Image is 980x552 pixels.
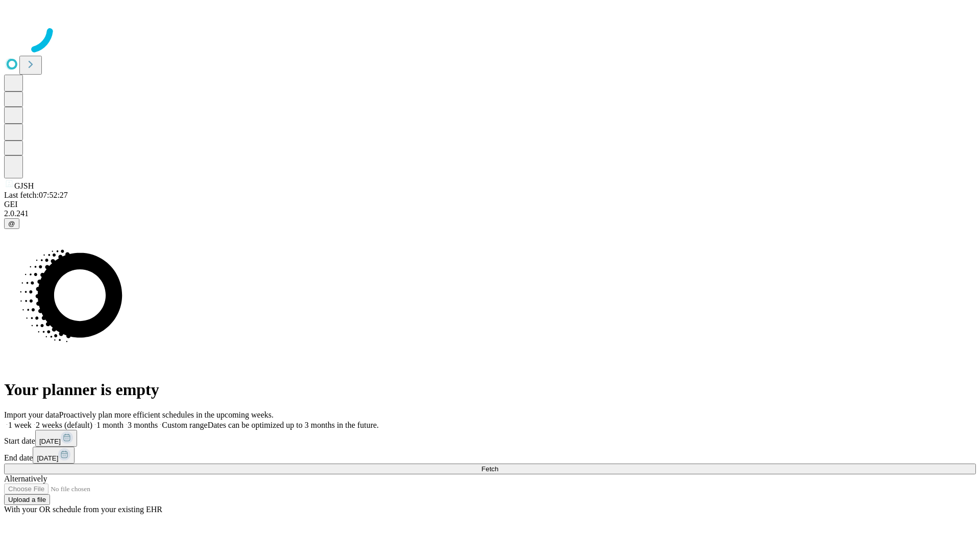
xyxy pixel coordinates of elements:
[208,421,379,429] span: Dates can be optimized up to 3 months in the future.
[4,464,976,474] button: Fetch
[39,438,61,445] span: [DATE]
[35,430,77,447] button: [DATE]
[4,209,976,218] div: 2.0.241
[162,421,207,429] span: Custom range
[8,220,15,227] span: @
[4,494,50,505] button: Upload a file
[481,465,498,473] span: Fetch
[4,191,68,199] span: Last fetch: 07:52:27
[37,454,58,462] span: [DATE]
[33,447,75,464] button: [DATE]
[128,421,158,429] span: 3 months
[4,218,19,229] button: @
[14,181,34,190] span: GJSH
[4,200,976,209] div: GEI
[8,421,32,429] span: 1 week
[96,421,124,429] span: 1 month
[4,430,976,447] div: Start date
[59,410,274,419] span: Proactively plan more efficient schedules in the upcoming weeks.
[36,421,92,429] span: 2 weeks (default)
[4,474,47,483] span: Alternatively
[4,447,976,464] div: End date
[4,505,162,514] span: With your OR schedule from your existing EHR
[4,410,59,419] span: Import your data
[4,380,976,399] h1: Your planner is empty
